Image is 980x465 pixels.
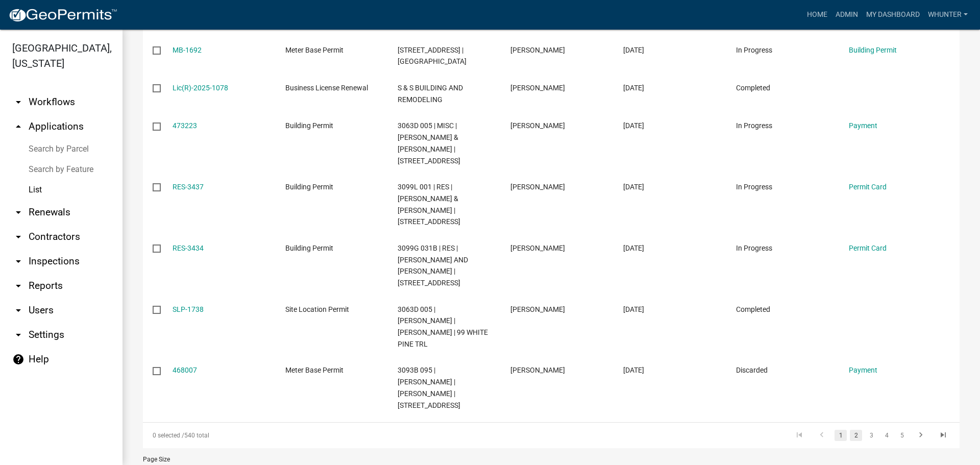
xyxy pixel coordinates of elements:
[12,353,24,365] i: help
[934,430,953,441] a: go to last page
[285,183,333,191] span: Building Permit
[623,121,644,130] span: 09/03/2025
[398,366,460,409] span: 3093B 095 | GLENN C SANBORN | ANDRUSKI PENNY | 990 CHEROKEE DR
[736,305,770,313] span: Completed
[173,183,204,191] a: RES-3437
[173,46,202,54] a: MB-1692
[398,305,488,348] span: 3063D 005 | IRENE WITT | WITT MATTHEW T | 99 WHITE PINE TRL
[285,305,349,313] span: Site Location Permit
[736,121,772,130] span: In Progress
[848,427,864,444] li: page 2
[510,46,565,54] span: Lance Bramlett
[510,366,565,374] span: JEREMY MEFFERT
[173,366,197,374] a: 468007
[833,427,848,444] li: page 1
[623,366,644,374] span: 08/22/2025
[864,427,879,444] li: page 3
[173,305,204,313] a: SLP-1738
[398,46,467,66] span: 3052AO 074 | 99 38TH ST | 99 38TH ST
[510,121,565,130] span: Irene Witt
[812,430,831,441] a: go to previous page
[736,244,772,252] span: In Progress
[12,206,24,218] i: arrow_drop_down
[880,430,893,441] a: 4
[510,244,565,252] span: DUSTIN HAMBY
[173,121,197,130] a: 473223
[790,430,809,441] a: go to first page
[736,84,770,92] span: Completed
[285,46,344,54] span: Meter Base Permit
[911,430,930,441] a: go to next page
[510,183,565,191] span: MATTHEW HOWELL
[12,231,24,243] i: arrow_drop_down
[398,84,463,104] span: S & S BUILDING AND REMODELING
[398,183,460,226] span: 3099L 001 | RES | MATTHEW & CARRIE HOWELL | 131 CLEAR CREEK PRESERVE WAY
[835,430,847,441] a: 1
[879,427,894,444] li: page 4
[896,430,908,441] a: 5
[285,244,333,252] span: Building Permit
[623,84,644,92] span: 09/04/2025
[510,84,565,92] span: JOHN SANFORD
[849,183,887,191] a: Permit Card
[736,183,772,191] span: In Progress
[398,244,468,287] span: 3099G 031B | RES | DUSTIN AND BRANDY HAMBY | 691 BLACKBERRY MOUNTAIN RD
[623,305,644,313] span: 08/28/2025
[173,84,228,92] a: Lic(R)-2025-1078
[510,305,565,313] span: Matthew Witt
[153,432,184,439] span: 0 selected /
[623,244,644,252] span: 09/02/2025
[849,366,877,374] a: Payment
[285,84,368,92] span: Business License Renewal
[803,5,831,25] a: Home
[623,46,644,54] span: 09/05/2025
[12,255,24,267] i: arrow_drop_down
[173,244,204,252] a: RES-3434
[736,366,768,374] span: Discarded
[12,120,24,133] i: arrow_drop_up
[143,423,465,448] div: 540 total
[12,304,24,316] i: arrow_drop_down
[849,244,887,252] a: Permit Card
[849,46,897,54] a: Building Permit
[894,427,910,444] li: page 5
[862,5,924,25] a: My Dashboard
[623,183,644,191] span: 09/03/2025
[924,5,972,25] a: whunter
[831,5,862,25] a: Admin
[12,329,24,341] i: arrow_drop_down
[398,121,460,164] span: 3063D 005 | MISC | MATTHEW & IRENE WITT | 99 WHITE PINE TRL
[12,280,24,292] i: arrow_drop_down
[849,121,877,130] a: Payment
[850,430,862,441] a: 2
[736,46,772,54] span: In Progress
[285,121,333,130] span: Building Permit
[285,366,344,374] span: Meter Base Permit
[12,96,24,108] i: arrow_drop_down
[865,430,877,441] a: 3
